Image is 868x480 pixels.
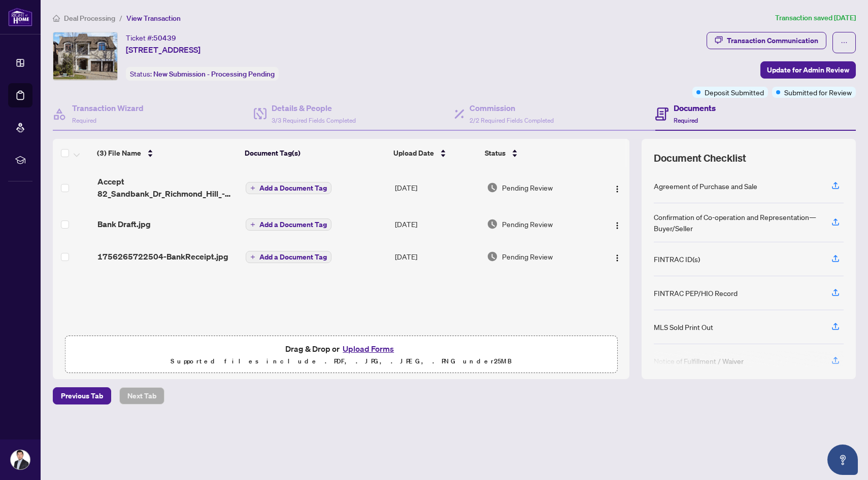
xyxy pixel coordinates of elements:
button: Logo [609,216,625,232]
li: / [119,12,122,24]
img: Profile Icon [11,450,30,469]
h4: Transaction Wizard [72,102,144,114]
button: Add a Document Tag [246,182,331,194]
button: Add a Document Tag [246,250,331,264]
td: [DATE] [391,208,483,240]
button: Update for Admin Review [760,61,856,79]
button: Previous Tab [53,387,111,404]
span: 2/2 Required Fields Completed [470,117,554,124]
img: IMG-N12300986_1.jpg [53,32,117,80]
span: Add a Document Tag [259,184,327,192]
span: Accept 82_Sandbank_Dr_Richmond_Hill_-_Buyer_Final.pdf [97,175,238,200]
p: Supported files include .PDF, .JPG, .JPEG, .PNG under 25 MB [72,355,611,367]
img: logo [8,8,32,26]
button: Transaction Communication [707,32,826,49]
button: Add a Document Tag [246,218,331,231]
img: Document Status [487,218,498,230]
th: Status [481,139,595,167]
h4: Commission [470,102,554,114]
span: Drag & Drop orUpload FormsSupported files include .PDF, .JPG, .JPEG, .PNG under25MB [65,336,617,374]
span: Required [72,117,96,124]
span: 50439 [153,33,176,43]
div: FINTRAC PEP/HIO Record [654,287,738,299]
span: plus [250,186,255,191]
span: Upload Date [393,147,434,159]
span: View Transaction [126,14,181,23]
span: Bank Draft.jpg [97,218,151,230]
span: Deposit Submitted [705,87,764,98]
span: Deal Processing [64,14,115,23]
div: Transaction Communication [727,32,818,49]
span: 3/3 Required Fields Completed [272,117,356,124]
span: Status [485,147,506,159]
th: (3) File Name [93,139,241,167]
span: Update for Admin Review [767,62,849,78]
div: Confirmation of Co-operation and Representation—Buyer/Seller [654,211,819,234]
span: (3) File Name [97,147,141,159]
button: Add a Document Tag [246,181,331,195]
button: Upload Forms [340,342,397,355]
span: Pending Review [502,218,553,230]
h4: Details & People [272,102,356,114]
div: Status: [126,67,279,81]
button: Add a Document Tag [246,218,331,231]
img: Document Status [487,251,498,262]
span: 1756265722504-BankReceipt.jpg [97,250,228,263]
img: Logo [613,185,621,193]
button: Open asap [827,445,858,475]
div: FINTRAC ID(s) [654,253,700,265]
button: Logo [609,179,625,196]
button: Add a Document Tag [246,251,331,263]
span: Submitted for Review [784,87,852,98]
button: Next Tab [119,387,164,404]
span: Required [674,117,698,124]
span: home [53,15,60,22]
span: Add a Document Tag [259,221,327,228]
img: Document Status [487,182,498,193]
th: Upload Date [389,139,481,167]
span: [STREET_ADDRESS] [126,44,201,56]
h4: Documents [674,102,716,114]
div: Ticket #: [126,32,176,44]
img: Logo [613,254,621,262]
span: Pending Review [502,182,553,193]
span: Drag & Drop or [285,342,397,355]
span: New Submission - Processing Pending [153,69,275,79]
div: Agreement of Purchase and Sale [654,180,757,192]
span: Add a Document Tag [259,253,327,261]
span: Pending Review [502,251,553,262]
th: Document Tag(s) [241,139,389,167]
span: plus [250,222,255,227]
span: Previous Tab [61,388,103,404]
span: plus [250,254,255,260]
td: [DATE] [391,167,483,208]
span: Document Checklist [654,151,746,165]
td: [DATE] [391,240,483,273]
img: Logo [613,221,621,230]
button: Logo [609,248,625,265]
article: Transaction saved [DATE] [775,12,856,24]
div: MLS Sold Print Out [654,321,713,333]
span: ellipsis [841,39,848,46]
